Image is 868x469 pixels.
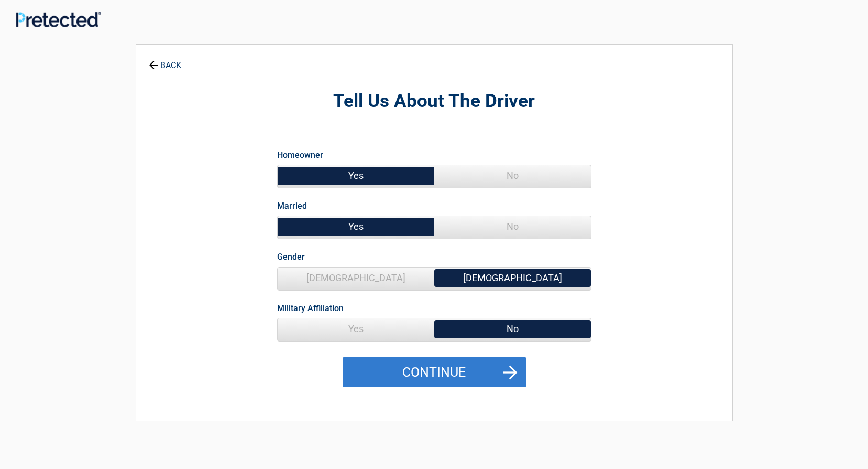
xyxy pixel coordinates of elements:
label: Military Affiliation [277,301,344,315]
span: No [434,165,591,186]
span: [DEMOGRAPHIC_DATA] [434,268,591,289]
a: BACK [147,51,183,70]
img: Main Logo [16,12,101,27]
span: Yes [278,165,434,186]
span: Yes [278,318,434,339]
span: Yes [278,216,434,237]
span: No [434,318,591,339]
label: Married [277,199,307,213]
span: [DEMOGRAPHIC_DATA] [278,268,434,289]
span: No [434,216,591,237]
label: Homeowner [277,148,323,162]
button: Continue [343,357,526,388]
label: Gender [277,250,305,264]
h2: Tell Us About The Driver [194,89,675,114]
